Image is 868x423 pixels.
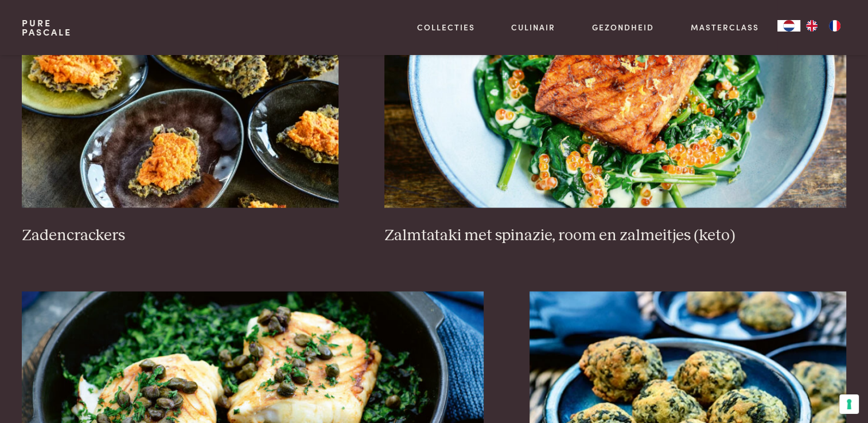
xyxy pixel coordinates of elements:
[839,394,859,414] button: Uw voorkeuren voor toestemming voor trackingtechnologieën
[417,21,475,33] a: Collecties
[823,20,846,32] a: FR
[691,21,759,33] a: Masterclass
[777,20,800,32] div: Language
[511,21,555,33] a: Culinair
[800,20,823,32] a: EN
[800,20,846,32] ul: Language list
[592,21,654,33] a: Gezondheid
[22,226,338,246] h3: Zadencrackers
[777,20,846,32] aside: Language selected: Nederlands
[777,20,800,32] a: NL
[384,226,846,246] h3: Zalmtataki met spinazie, room en zalmeitjes (keto)
[22,18,72,37] a: PurePascale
